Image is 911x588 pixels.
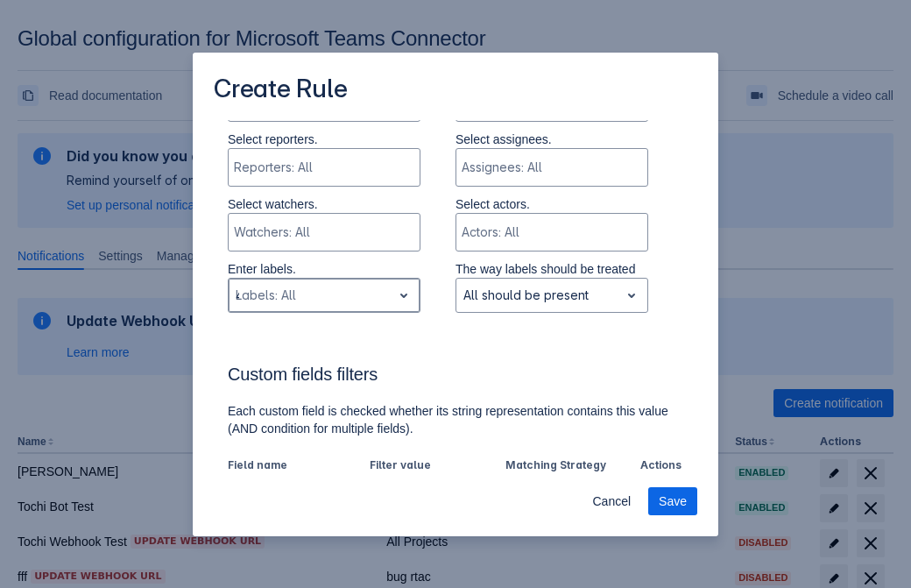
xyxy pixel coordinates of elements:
span: Save [659,487,687,515]
div: Scrollable content [193,120,718,475]
p: Select actors. [455,195,648,213]
p: Select assignees. [455,131,648,148]
p: Enter labels. [228,260,420,278]
th: Field name [228,455,363,478]
th: Matching Strategy [498,455,634,478]
p: The way labels should be treated [455,260,648,278]
span: open [393,285,414,306]
button: Cancel [582,487,641,515]
th: Filter value [363,455,498,478]
span: open [621,285,642,306]
p: Select reporters. [228,131,420,148]
th: Actions [633,455,683,478]
p: Each custom field is checked whether its string representation contains this value (AND condition... [228,402,683,437]
h3: Custom fields filters [228,364,683,392]
button: Save [648,487,697,515]
span: Cancel [592,487,631,515]
p: Select watchers. [228,195,420,213]
h3: Create Rule [214,74,348,108]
